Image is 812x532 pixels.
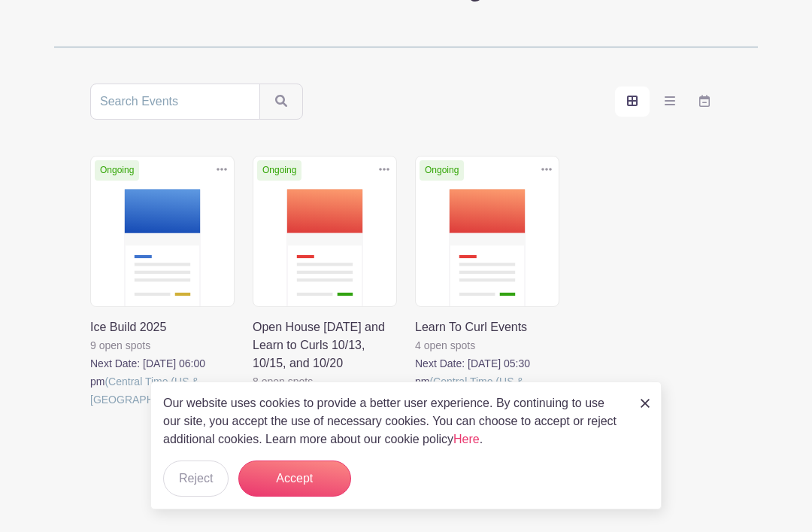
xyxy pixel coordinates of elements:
[641,399,650,408] img: close_button-5f87c8562297e5c2d7936805f587ecaba9071eb48480494691a3f1689db116b3.svg
[90,84,260,120] input: Search Events
[453,433,480,445] a: Here
[615,87,722,117] div: order and view
[238,461,351,497] button: Accept
[163,461,229,497] button: Reject
[163,394,625,448] p: Our website uses cookies to provide a better user experience. By continuing to use our site, you ...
